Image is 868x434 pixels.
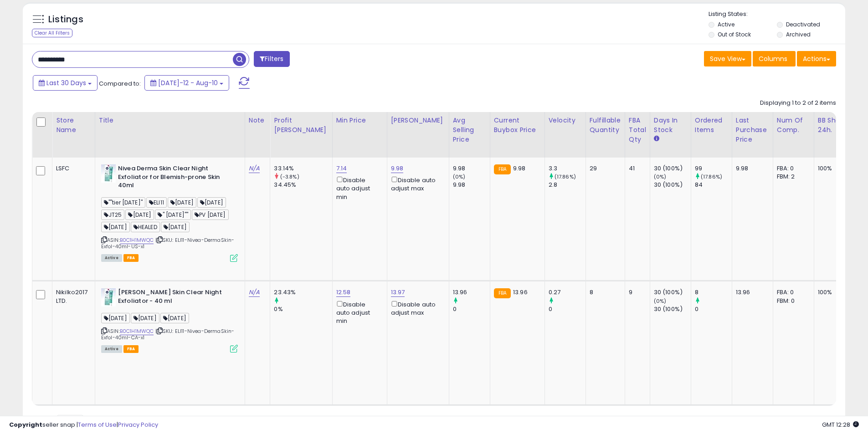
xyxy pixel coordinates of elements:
[274,288,332,296] div: 23.43%
[513,164,526,173] span: 9.98
[32,29,72,37] div: Clear All Filters
[168,197,196,208] span: [DATE]
[336,299,380,326] div: Disable auto adjust min
[549,116,582,125] div: Velocity
[9,421,158,429] div: seller snap | |
[453,116,486,144] div: Avg Selling Price
[549,288,586,296] div: 0.27
[101,236,235,250] span: | SKU: ELI11-Nivea-DermaSkin-Exfol-40ml-US-x1
[131,222,160,232] span: HEALED
[33,75,98,91] button: Last 30 Days
[391,299,442,317] div: Disable auto adjust max
[274,164,332,173] div: 33.14%
[391,175,442,193] div: Disable auto adjust max
[274,116,328,135] div: Profit [PERSON_NAME]
[56,288,88,305] div: Nikilko2017 LTD.
[101,288,238,352] div: ASIN:
[249,288,260,297] a: N/A
[494,116,541,135] div: Current Buybox Price
[654,288,691,296] div: 30 (100%)
[453,173,466,180] small: (0%)
[654,173,667,180] small: (0%)
[695,305,732,313] div: 0
[453,181,490,189] div: 9.98
[709,10,845,19] p: Listing States:
[118,420,158,429] a: Privacy Policy
[118,288,229,307] b: [PERSON_NAME] Skin Clear Night Exfoliator - 40 ml
[695,164,732,173] div: 99
[101,254,122,262] span: All listings currently available for purchase on Amazon
[654,181,691,189] div: 30 (100%)
[336,164,347,173] a: 7.14
[249,116,267,125] div: Note
[818,116,851,135] div: BB Share 24h.
[131,313,159,323] span: [DATE]
[453,288,490,296] div: 13.96
[254,51,289,67] button: Filters
[777,173,807,181] div: FBM: 2
[9,420,42,429] strong: Copyright
[120,236,154,244] a: B0C1H1MWQC
[391,164,404,173] a: 9.98
[786,31,811,38] label: Archived
[629,288,643,296] div: 9
[494,288,511,298] small: FBA
[46,78,86,87] span: Last 30 Days
[101,164,116,183] img: 41cL2jv9CbL._SL40_.jpg
[101,327,235,341] span: | SKU: ELI11-Nivea-DermaSkin-Exfol-40ml-CA-x1
[753,51,796,66] button: Columns
[494,164,511,174] small: FBA
[818,288,848,296] div: 100%
[654,164,691,173] div: 30 (100%)
[123,254,139,262] span: FBA
[590,288,618,296] div: 8
[736,116,769,144] div: Last Purchase Price
[718,20,734,28] label: Active
[701,173,722,180] small: (17.86%)
[549,181,586,189] div: 2.8
[158,78,218,87] span: [DATE]-12 - Aug-10
[654,135,659,143] small: Days In Stock.
[101,313,130,323] span: [DATE]
[629,164,643,173] div: 41
[718,31,751,38] label: Out of Stock
[336,116,383,125] div: Min Price
[118,164,229,192] b: Nivea Derma Skin Clear Night Exfoliator for Blemish-prone Skin 40ml
[695,116,728,135] div: Ordered Items
[99,116,241,125] div: Title
[549,305,586,313] div: 0
[736,288,766,296] div: 13.96
[777,164,807,173] div: FBA: 0
[513,288,528,296] span: 13.96
[654,116,687,135] div: Days In Stock
[777,288,807,296] div: FBA: 0
[160,313,189,323] span: [DATE]
[654,297,667,305] small: (0%)
[48,13,83,26] h5: Listings
[760,99,836,107] div: Displaying 1 to 2 of 2 items
[336,288,351,297] a: 12.58
[56,116,91,135] div: Store Name
[101,345,122,353] span: All listings currently available for purchase on Amazon
[777,297,807,305] div: FBM: 0
[336,175,380,201] div: Disable auto adjust min
[549,164,586,173] div: 3.3
[453,305,490,313] div: 0
[78,420,117,429] a: Terms of Use
[101,164,238,261] div: ASIN:
[736,164,766,173] div: 9.98
[777,116,810,135] div: Num of Comp.
[654,305,691,313] div: 30 (100%)
[280,173,299,180] small: (-3.8%)
[123,345,139,353] span: FBA
[144,75,229,91] button: [DATE]-12 - Aug-10
[818,164,848,173] div: 100%
[822,420,859,429] span: 2025-09-10 12:28 GMT
[101,197,145,208] span: ""tier [DATE]"
[704,51,751,66] button: Save View
[99,79,141,88] span: Compared to:
[555,173,576,180] small: (17.86%)
[56,164,88,173] div: LSFC
[391,288,405,297] a: 13.97
[590,164,618,173] div: 29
